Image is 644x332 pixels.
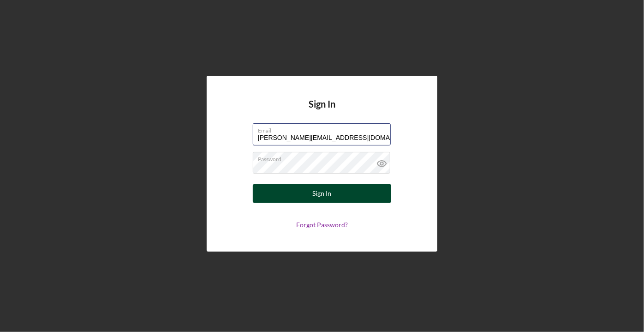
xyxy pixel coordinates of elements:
h4: Sign In [309,99,335,123]
button: Sign In [253,184,391,203]
div: Sign In [313,184,332,203]
label: Email [258,124,391,134]
label: Password [258,152,391,163]
a: Forgot Password? [296,221,348,229]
